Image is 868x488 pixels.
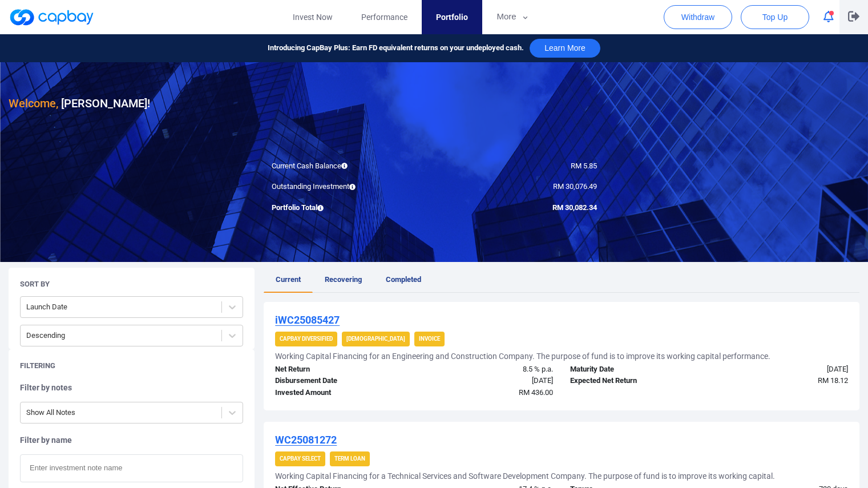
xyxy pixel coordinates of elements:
[530,39,600,58] button: Learn More
[741,5,809,29] button: Top Up
[709,364,857,376] div: [DATE]
[361,11,407,23] span: Performance
[267,364,414,376] div: Net Return
[20,361,55,371] h5: Filtering
[419,336,440,342] strong: Invoice
[275,471,775,481] h5: Working Capital Financing for a Technical Services and Software Development Company. The purpose ...
[276,275,301,284] span: Current
[20,454,243,482] input: Enter investment note name
[275,314,340,326] u: iWC25085427
[553,182,597,191] span: RM 30,076.49
[552,203,597,212] span: RM 30,082.34
[818,376,848,385] span: RM 18.12
[268,42,524,54] span: Introducing CapBay Plus: Earn FD equivalent returns on your undeployed cash.
[280,336,333,342] strong: CapBay Diversified
[334,455,365,462] strong: Term Loan
[275,351,770,361] h5: Working Capital Financing for an Engineering and Construction Company. The purpose of fund is to ...
[263,181,434,193] div: Outstanding Investment
[386,275,421,284] span: Completed
[762,11,788,23] span: Top Up
[519,388,553,397] span: RM 436.00
[414,364,562,376] div: 8.5 % p.a.
[436,11,468,23] span: Portfolio
[20,435,243,445] h5: Filter by name
[325,275,362,284] span: Recovering
[280,455,321,462] strong: CapBay Select
[275,434,337,446] u: WC25081272
[571,162,597,170] span: RM 5.85
[562,375,709,387] div: Expected Net Return
[263,202,434,214] div: Portfolio Total
[346,336,405,342] strong: [DEMOGRAPHIC_DATA]
[664,5,732,29] button: Withdraw
[562,364,709,376] div: Maturity Date
[9,94,150,112] h3: [PERSON_NAME] !
[20,382,243,393] h5: Filter by notes
[267,387,414,399] div: Invested Amount
[263,160,434,172] div: Current Cash Balance
[9,96,58,110] span: Welcome,
[267,375,414,387] div: Disbursement Date
[414,375,562,387] div: [DATE]
[20,279,50,289] h5: Sort By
